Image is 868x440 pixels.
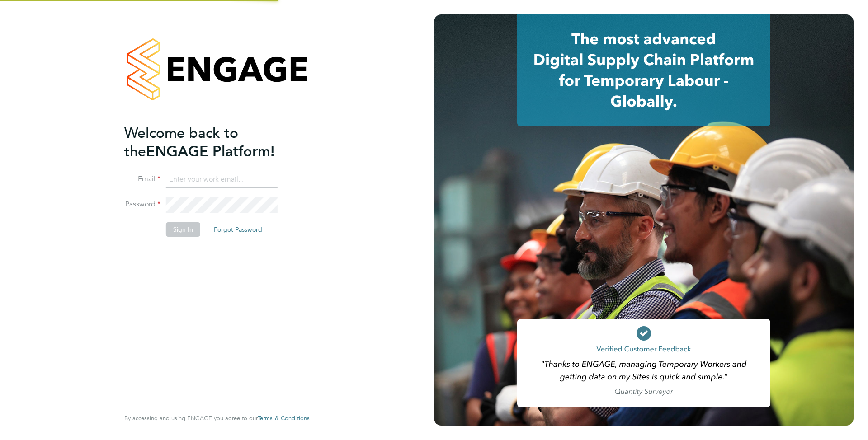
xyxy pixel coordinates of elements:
label: Password [124,200,160,209]
h2: ENGAGE Platform! [124,124,301,161]
span: Welcome back to the [124,124,238,160]
label: Email [124,174,160,184]
a: Terms & Conditions [258,415,310,422]
input: Enter your work email... [166,172,278,188]
button: Sign In [166,222,200,237]
span: By accessing and using ENGAGE you agree to our [124,414,310,422]
button: Forgot Password [207,222,269,237]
